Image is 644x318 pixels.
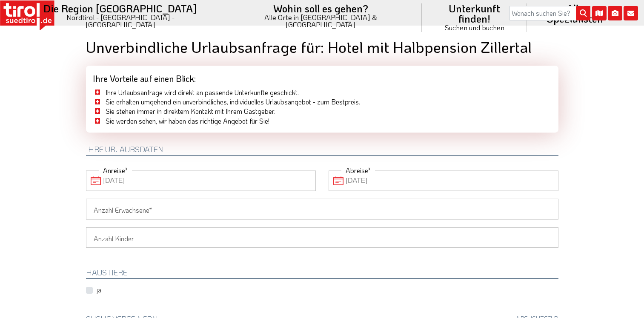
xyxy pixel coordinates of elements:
i: Kontakt [624,6,638,20]
h2: Ihre Urlaubsdaten [86,145,558,156]
small: Suchen und buchen [432,24,517,31]
small: Nordtirol - [GEOGRAPHIC_DATA] - [GEOGRAPHIC_DATA] [31,14,209,28]
li: Ihre Urlaubsanfrage wird direkt an passende Unterkünfte geschickt. [93,88,552,97]
i: Fotogalerie [608,6,622,20]
li: Sie erhalten umgehend ein unverbindliches, individuelles Urlaubsangebot - zum Bestpreis. [93,97,552,107]
small: Alle Orte in [GEOGRAPHIC_DATA] & [GEOGRAPHIC_DATA] [229,14,412,28]
li: Sie stehen immer in direktem Kontakt mit Ihrem Gastgeber. [93,107,552,116]
i: Karte öffnen [592,6,607,20]
li: Sie werden sehen, wir haben das richtige Angebot für Sie! [93,116,552,126]
div: Ihre Vorteile auf einen Blick: [86,66,558,88]
label: ja [96,285,101,295]
h2: HAUSTIERE [86,269,558,279]
input: Wonach suchen Sie? [509,6,590,20]
h1: Unverbindliche Urlaubsanfrage für: Hotel mit Halbpension Zillertal [86,38,558,55]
